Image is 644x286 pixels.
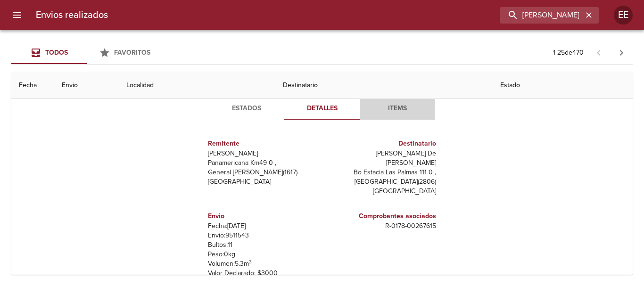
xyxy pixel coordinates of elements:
h6: Destinatario [326,139,436,149]
span: Pagina anterior [587,48,610,57]
input: buscar [500,7,583,24]
h6: Comprobantes asociados [326,211,436,221]
p: General [PERSON_NAME] ( 1617 ) [208,168,318,177]
p: [PERSON_NAME] [208,149,318,158]
th: Envio [54,72,119,99]
th: Destinatario [275,72,493,99]
th: Estado [493,72,633,99]
sup: 3 [249,259,252,265]
p: [GEOGRAPHIC_DATA] [208,177,318,187]
span: Pagina siguiente [610,41,633,64]
th: Localidad [119,72,275,99]
div: EE [614,6,633,25]
h6: Envios realizados [36,8,108,23]
span: Items [365,103,429,114]
p: Valor Declarado: $ 3000 [208,269,318,278]
span: Favoritos [114,49,150,57]
p: R - 0178 - 00267615 [326,221,436,231]
p: Bultos: 11 [208,240,318,250]
h6: Remitente [208,139,318,149]
p: [GEOGRAPHIC_DATA] ( 2806 ) [326,177,436,187]
span: Detalles [290,103,354,114]
p: Envío: 9511543 [208,231,318,240]
div: Tabs Envios [11,41,162,64]
p: Peso: 0 kg [208,250,318,259]
p: Panamericana Km49 0 , [208,158,318,168]
p: Volumen: 5.3 m [208,259,318,269]
p: [PERSON_NAME] De [PERSON_NAME] [326,149,436,168]
p: Bo Estacia Las Palmas 111 0 , [326,168,436,177]
p: [GEOGRAPHIC_DATA] [326,187,436,196]
p: Fecha: [DATE] [208,221,318,231]
span: Estados [215,103,279,114]
th: Fecha [11,72,54,99]
p: 1 - 25 de 470 [553,48,584,57]
div: Tabs detalle de guia [209,97,435,120]
button: menu [6,4,28,26]
span: Todos [45,49,68,57]
h6: Envio [208,211,318,221]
